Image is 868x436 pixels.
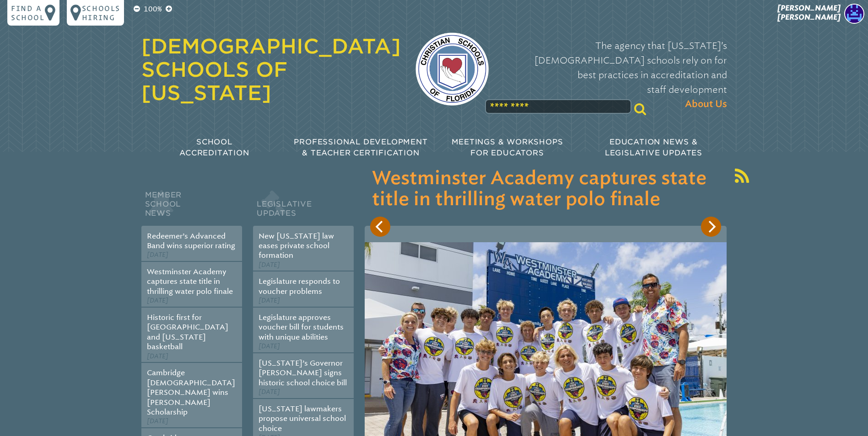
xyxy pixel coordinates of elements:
button: Next [701,217,721,237]
h2: Legislative Updates [253,188,354,226]
a: Cambridge [DEMOGRAPHIC_DATA][PERSON_NAME] wins [PERSON_NAME] Scholarship [147,368,235,416]
a: Legislature responds to voucher problems [259,277,340,295]
a: Westminster Academy captures state title in thrilling water polo finale [147,267,233,296]
p: Schools Hiring [82,4,120,22]
span: [DATE] [259,297,280,304]
span: Meetings & Workshops for Educators [452,138,563,157]
span: [DATE] [259,261,280,269]
button: Previous [370,217,390,237]
a: Historic first for [GEOGRAPHIC_DATA] and [US_STATE] basketball [147,313,228,351]
span: Professional Development & Teacher Certification [294,138,427,157]
span: [DATE] [259,342,280,350]
span: School Accreditation [179,138,249,157]
span: [DATE] [147,417,168,425]
p: 100% [142,4,164,15]
span: [DATE] [147,352,168,360]
a: [DEMOGRAPHIC_DATA] Schools of [US_STATE] [141,34,401,105]
p: Find a school [11,4,45,22]
a: [US_STATE]’s Governor [PERSON_NAME] signs historic school choice bill [259,359,347,387]
img: csf-logo-web-colors.png [415,32,489,106]
h2: Member School News [141,188,242,226]
span: [DATE] [147,251,168,259]
a: [US_STATE] lawmakers propose universal school choice [259,404,346,433]
span: [DATE] [147,297,168,304]
a: Redeemer’s Advanced Band wins superior rating [147,232,235,250]
span: Education News & Legislative Updates [605,138,702,157]
a: New [US_STATE] law eases private school formation [259,232,334,260]
span: About Us [685,97,727,112]
h3: Westminster Academy captures state title in thrilling water polo finale [372,168,719,210]
p: The agency that [US_STATE]’s [DEMOGRAPHIC_DATA] schools rely on for best practices in accreditati... [503,38,727,112]
span: [DATE] [259,388,280,396]
a: Legislature approves voucher bill for students with unique abilities [259,313,344,341]
img: 132c85ce1a05815fc0ed1ab119190fd4 [844,4,864,24]
span: [PERSON_NAME] [PERSON_NAME] [777,4,841,21]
